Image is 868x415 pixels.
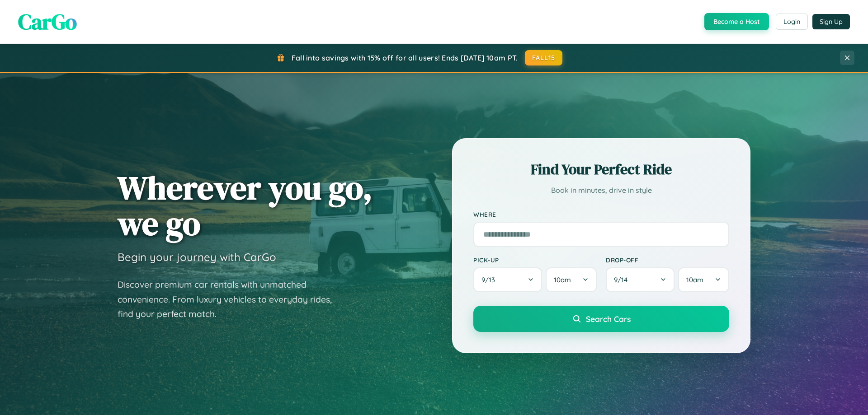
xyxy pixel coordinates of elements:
[554,275,571,284] span: 10am
[292,53,518,62] span: Fall into savings with 15% off for all users! Ends [DATE] 10am PT.
[614,275,632,284] span: 9 / 14
[18,7,77,37] span: CarGo
[473,267,542,292] button: 9/13
[118,250,276,264] h3: Begin your journey with CarGo
[481,275,500,284] span: 9 / 13
[473,256,597,264] label: Pick-up
[606,256,729,264] label: Drop-off
[118,277,344,322] p: Discover premium car rentals with unmatched convenience. From luxury vehicles to everyday rides, ...
[678,267,729,292] button: 10am
[118,170,373,241] h1: Wherever you go, we go
[812,14,850,29] button: Sign Up
[704,13,769,30] button: Become a Host
[776,14,808,30] button: Login
[473,184,729,197] p: Book in minutes, drive in style
[686,275,703,284] span: 10am
[546,267,597,292] button: 10am
[473,159,729,179] h2: Find Your Perfect Ride
[586,314,631,324] span: Search Cars
[525,50,563,65] button: FALL15
[473,210,729,218] label: Where
[606,267,675,292] button: 9/14
[473,306,729,332] button: Search Cars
